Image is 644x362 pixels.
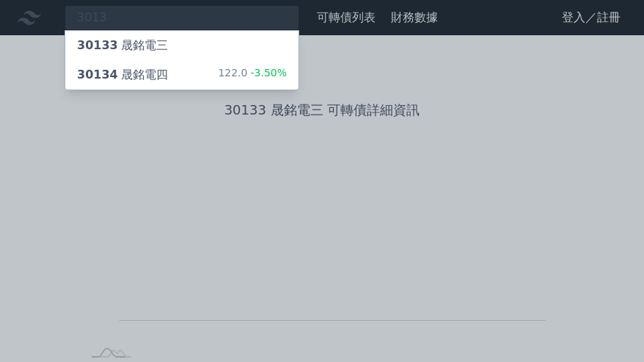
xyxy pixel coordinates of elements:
a: 30134晟銘電四 122.0-3.50% [65,60,299,90]
span: 30134 [77,68,118,82]
div: 晟銘電三 [77,37,168,54]
a: 30133晟銘電三 [65,31,299,60]
div: 晟銘電四 [77,66,168,84]
span: 30133 [77,38,118,52]
span: -3.50% [247,67,287,79]
div: 122.0 [218,66,287,84]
